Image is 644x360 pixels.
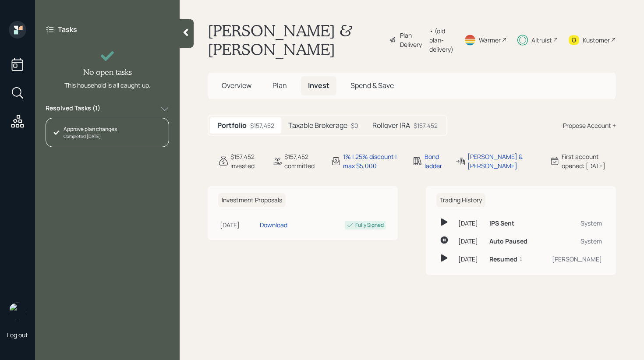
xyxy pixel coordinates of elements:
[64,125,117,133] div: Approve plan changes
[400,31,425,49] div: Plan Delivery
[414,121,438,130] div: $157,452
[542,236,602,246] div: System
[489,256,517,263] h6: Resumed
[489,238,527,245] h6: Auto Paused
[83,67,132,77] h4: No open tasks
[583,35,610,45] div: Kustomer
[58,25,77,34] label: Tasks
[217,121,247,130] h5: Portfolio
[563,121,616,130] div: Propose Account +
[542,254,602,264] div: [PERSON_NAME]
[288,121,347,130] h5: Taxable Brokerage
[350,81,394,90] span: Spend & Save
[64,133,117,140] div: Completed [DATE]
[458,236,482,246] div: [DATE]
[429,26,453,54] div: • (old plan-delivery)
[531,35,552,45] div: Altruist
[355,221,384,229] div: Fully Signed
[222,81,251,90] span: Overview
[260,220,287,229] div: Download
[458,254,482,264] div: [DATE]
[64,81,151,90] div: This household is all caught up.
[230,152,262,170] div: $157,452 invested
[46,104,100,114] label: Resolved Tasks ( 1 )
[458,219,482,228] div: [DATE]
[351,121,358,130] div: $0
[542,219,602,228] div: System
[372,121,410,130] h5: Rollover IRA
[250,121,274,130] div: $157,452
[208,21,382,59] h1: [PERSON_NAME] & [PERSON_NAME]
[425,152,444,170] div: Bond ladder
[220,220,256,229] div: [DATE]
[218,193,286,208] h6: Investment Proposals
[489,220,514,227] h6: IPS Sent
[343,152,402,170] div: 1% | 25% discount | max $5,000
[308,81,329,90] span: Invest
[272,81,287,90] span: Plan
[562,152,616,170] div: First account opened: [DATE]
[284,152,320,170] div: $157,452 committed
[467,152,539,170] div: [PERSON_NAME] & [PERSON_NAME]
[7,331,28,339] div: Log out
[479,35,501,45] div: Warmer
[9,303,26,320] img: retirable_logo.png
[436,193,485,208] h6: Trading History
